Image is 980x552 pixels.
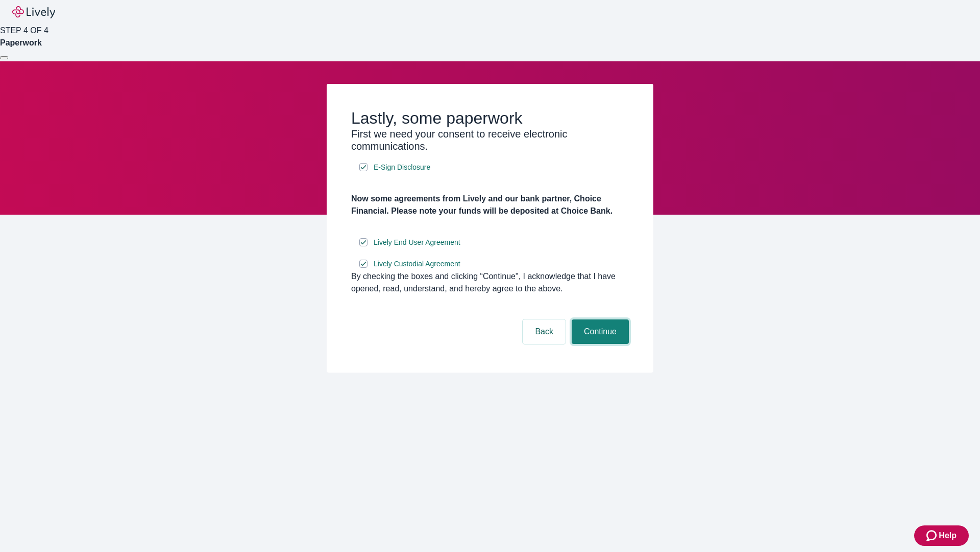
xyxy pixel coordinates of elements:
h4: Now some agreements from Lively and our bank partner, Choice Financial. Please note your funds wi... [351,193,629,217]
span: Lively End User Agreement [374,237,460,248]
div: By checking the boxes and clicking “Continue", I acknowledge that I have opened, read, understand... [351,270,629,295]
span: Lively Custodial Agreement [374,259,460,269]
button: Back [523,319,566,344]
h2: Lastly, some paperwork [351,108,629,128]
a: e-sign disclosure document [372,161,432,174]
img: Lively [12,6,55,18]
a: e-sign disclosure document [372,236,462,249]
span: Help [939,530,957,542]
a: e-sign disclosure document [372,258,462,270]
span: E-Sign Disclosure [374,162,430,173]
button: Continue [572,319,629,344]
h3: First we need your consent to receive electronic communications. [351,128,629,152]
button: Zendesk support iconHelp [914,525,969,546]
svg: Zendesk support icon [926,530,939,542]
